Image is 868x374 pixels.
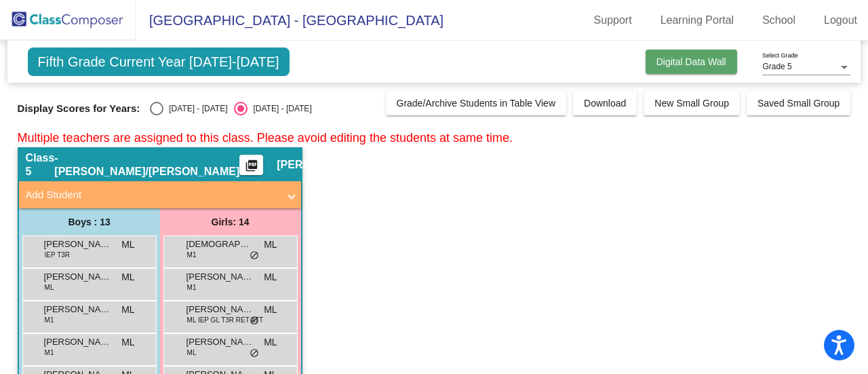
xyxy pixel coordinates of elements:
[239,155,263,175] button: Print Students Details
[250,250,259,261] span: do_not_disturb_alt
[644,91,740,115] button: New Small Group
[136,10,443,31] span: [GEOGRAPHIC_DATA] - [GEOGRAPHIC_DATA]
[248,102,311,115] div: [DATE] - [DATE]
[121,270,134,284] span: ML
[656,56,726,67] span: Digital Data Wall
[397,98,556,109] span: Grade/Archive Students in Table View
[121,238,134,252] span: ML
[19,181,301,208] mat-expansion-panel-header: Add Student
[163,102,227,115] div: [DATE] - [DATE]
[44,335,112,349] span: [PERSON_NAME]
[18,102,140,115] span: Display Scores for Years:
[19,208,160,236] div: Boys : 13
[186,335,254,349] span: [PERSON_NAME]
[747,91,850,115] button: Saved Small Group
[762,62,791,71] span: Grade 5
[573,91,637,115] button: Download
[150,102,311,115] mat-radio-group: Select an option
[45,315,54,325] span: M1
[243,159,260,178] mat-icon: picture_as_pdf
[26,187,278,203] mat-panel-title: Add Student
[186,270,254,284] span: [PERSON_NAME]
[264,238,277,252] span: ML
[646,50,737,74] button: Digital Data Wall
[121,335,134,350] span: ML
[386,91,567,115] button: Grade/Archive Students in Table View
[583,10,643,31] a: Support
[584,98,626,109] span: Download
[160,208,301,236] div: Girls: 14
[26,151,55,179] span: Class 5
[250,316,259,326] span: do_not_disturb_alt
[757,98,840,109] span: Saved Small Group
[186,238,254,251] span: [DEMOGRAPHIC_DATA][PERSON_NAME]
[813,10,868,31] a: Logout
[28,48,290,76] span: Fifth Grade Current Year [DATE]-[DATE]
[44,303,112,316] span: [PERSON_NAME]
[187,348,197,358] span: ML
[45,282,54,293] span: ML
[186,303,254,316] span: [PERSON_NAME]
[121,303,134,317] span: ML
[44,270,112,284] span: [PERSON_NAME]
[45,250,70,260] span: IEP T3R
[650,10,745,31] a: Learning Portal
[54,151,239,179] span: - [PERSON_NAME]/[PERSON_NAME]
[654,98,729,109] span: New Small Group
[44,238,112,251] span: [PERSON_NAME]
[264,335,277,350] span: ML
[45,348,54,358] span: M1
[751,10,806,31] a: School
[187,250,197,260] span: M1
[18,131,513,145] span: Multiple teachers are assigned to this class. Please avoid editing the students at same time.
[277,158,368,172] span: [PERSON_NAME]
[187,282,197,293] span: M1
[187,315,263,325] span: ML IEP GL T3R RET ATT
[264,303,277,317] span: ML
[264,270,277,284] span: ML
[250,348,259,359] span: do_not_disturb_alt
